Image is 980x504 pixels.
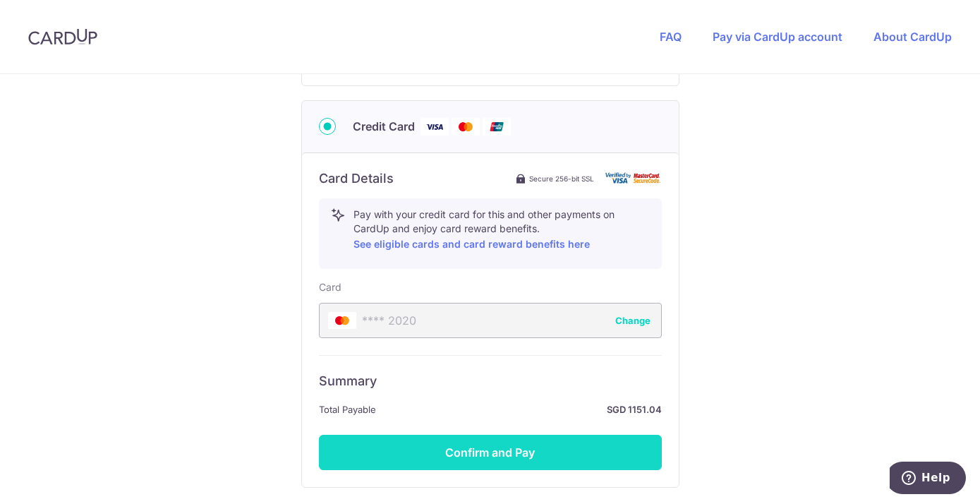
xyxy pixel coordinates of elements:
[382,401,662,418] strong: SGD 1151.04
[28,28,97,45] img: CardUp
[421,118,449,136] img: Visa
[605,172,662,184] img: card secure
[319,435,662,470] button: Confirm and Pay
[890,462,966,497] iframe: Opens a widget where you can find more information
[529,173,594,184] span: Secure 256-bit SSL
[353,208,650,253] p: Pay with your credit card for this and other payments on CardUp and enjoy card reward benefits.
[615,313,651,328] button: Change
[319,170,394,187] h6: Card Details
[319,373,662,390] h6: Summary
[452,118,480,136] img: Mastercard
[660,30,682,44] a: FAQ
[353,238,590,250] a: See eligible cards and card reward benefits here
[483,118,511,136] img: Union Pay
[873,30,952,44] a: About CardUp
[713,30,842,44] a: Pay via CardUp account
[319,118,662,136] div: Credit Card Visa Mastercard Union Pay
[353,118,415,135] span: Credit Card
[319,401,376,418] span: Total Payable
[319,280,341,294] label: Card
